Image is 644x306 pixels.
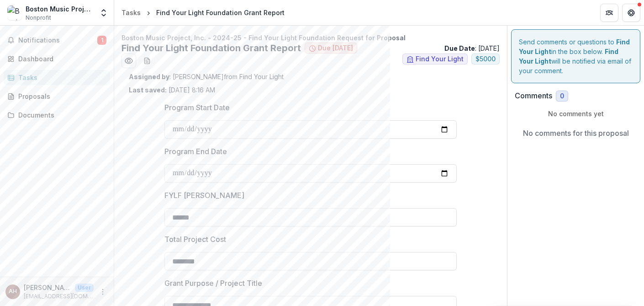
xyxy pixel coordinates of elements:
[4,51,110,66] a: Dashboard
[515,91,552,100] h2: Comments
[18,91,103,101] div: Proposals
[121,43,301,54] h2: Find Your Light Foundation Grant Report
[164,234,226,245] p: Total Project Cost
[118,6,288,19] nav: breadcrumb
[97,286,108,297] button: More
[4,70,110,85] a: Tasks
[416,55,464,63] span: Find Your Light
[475,55,496,63] span: $ 5000
[4,107,110,123] a: Documents
[4,89,110,104] a: Proposals
[121,33,500,43] p: Boston Music Project, Inc. - 2024-25 - Find Your Light Foundation Request for Proposal
[97,36,106,45] span: 1
[18,73,103,82] div: Tasks
[511,29,640,83] div: Send comments or questions to in the box below. will be notified via email of your comment.
[164,190,244,201] p: FYLF [PERSON_NAME]
[9,289,17,295] div: Amanda Hill
[600,4,618,22] button: Partners
[622,4,640,22] button: Get Help
[121,54,136,68] button: Preview 78708d48-a3b3-4e01-aa3e-b30cbea27b32.pdf
[164,278,262,289] p: Grant Purpose / Project Title
[164,146,227,157] p: Program End Date
[121,8,141,17] div: Tasks
[118,6,144,19] a: Tasks
[7,5,22,20] img: Boston Music Project
[18,37,97,44] span: Notifications
[97,4,110,22] button: Open entity switcher
[318,44,353,52] span: Due [DATE]
[444,43,500,53] p: : [DATE]
[129,73,169,81] strong: Assigned by
[560,92,564,100] span: 0
[140,54,154,68] button: download-word-button
[4,33,110,48] button: Notifications1
[26,4,94,14] div: Boston Music Project
[24,292,94,301] p: [EMAIL_ADDRESS][DOMAIN_NAME]
[24,283,71,292] p: [PERSON_NAME]
[523,128,629,139] p: No comments for this proposal
[129,86,167,94] strong: Last saved:
[18,110,103,120] div: Documents
[26,14,51,22] span: Nonprofit
[129,85,215,95] p: [DATE] 8:16 AM
[444,44,475,52] strong: Due Date
[129,72,492,81] p: : [PERSON_NAME] from Find Your Light
[515,109,637,118] p: No comments yet
[18,54,103,64] div: Dashboard
[164,102,230,113] p: Program Start Date
[156,8,285,17] div: Find Your Light Foundation Grant Report
[75,284,94,292] p: User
